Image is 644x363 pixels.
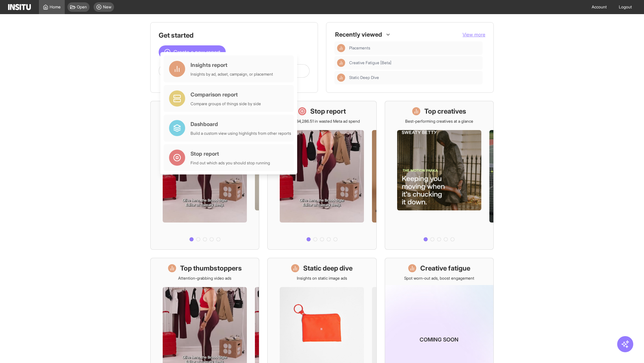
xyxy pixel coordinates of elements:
[405,119,473,124] p: Best-performing creatives at a glance
[178,276,231,281] p: Attention-grabbing video ads
[385,101,494,250] a: Top creativesBest-performing creatives at a glance
[191,160,270,166] div: Find out which ads you should stop running
[349,45,480,51] span: Placements
[159,45,226,59] button: Create a new report
[349,45,370,51] span: Placements
[103,4,111,10] span: New
[159,31,310,40] h1: Get started
[349,60,391,66] span: Creative Fatigue [Beta]
[50,4,61,10] span: Home
[303,264,353,273] h1: Static deep dive
[191,90,261,98] div: Comparison report
[180,264,242,273] h1: Top thumbstoppers
[463,31,485,38] button: View more
[191,61,273,69] div: Insights report
[8,4,31,10] img: Logo
[191,72,273,77] div: Insights by ad, adset, campaign, or placement
[424,107,466,116] h1: Top creatives
[150,101,259,250] a: What's live nowSee all active ads instantly
[191,150,270,158] div: Stop report
[463,32,485,37] span: View more
[77,4,87,10] span: Open
[349,75,379,80] span: Static Deep Dive
[310,107,346,116] h1: Stop report
[191,120,291,128] div: Dashboard
[349,60,480,66] span: Creative Fatigue [Beta]
[191,131,291,136] div: Build a custom view using highlights from other reports
[337,44,345,52] div: Insights
[337,59,345,67] div: Insights
[284,119,360,124] p: Save £34,286.51 in wasted Meta ad spend
[337,74,345,82] div: Insights
[297,276,347,281] p: Insights on static image ads
[173,48,220,56] span: Create a new report
[191,101,261,107] div: Compare groups of things side by side
[349,75,480,80] span: Static Deep Dive
[267,101,376,250] a: Stop reportSave £34,286.51 in wasted Meta ad spend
